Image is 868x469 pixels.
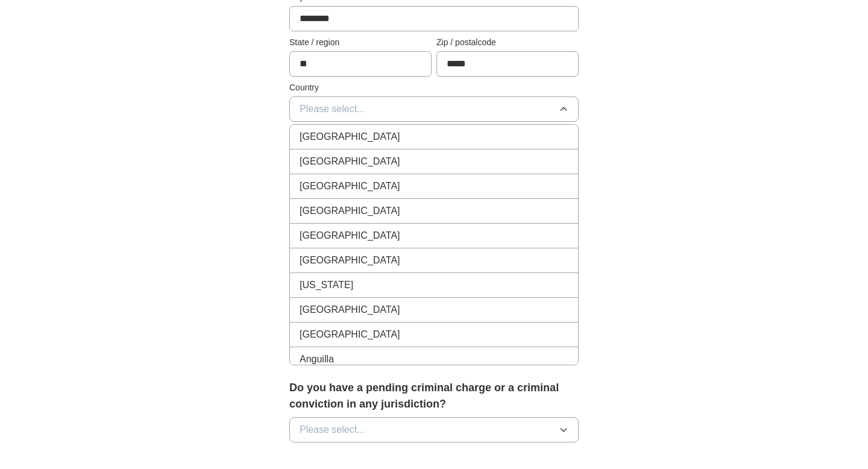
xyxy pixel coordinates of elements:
span: [GEOGRAPHIC_DATA] [300,327,400,342]
span: [GEOGRAPHIC_DATA] [300,253,400,268]
span: [US_STATE] [300,278,353,292]
span: [GEOGRAPHIC_DATA] [300,179,400,194]
span: [GEOGRAPHIC_DATA] [300,303,400,317]
label: Zip / postalcode [436,36,579,49]
span: [GEOGRAPHIC_DATA] [300,204,400,218]
label: Do you have a pending criminal charge or a criminal conviction in any jurisdiction? [289,380,579,412]
button: Please select... [289,96,579,122]
span: Please select... [300,102,365,116]
span: [GEOGRAPHIC_DATA] [300,130,400,144]
label: Country [289,81,579,94]
span: [GEOGRAPHIC_DATA] [300,228,400,243]
span: [GEOGRAPHIC_DATA] [300,154,400,169]
span: Please select... [300,423,365,437]
label: State / region [289,36,432,49]
button: Please select... [289,417,579,442]
span: Anguilla [300,352,334,367]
